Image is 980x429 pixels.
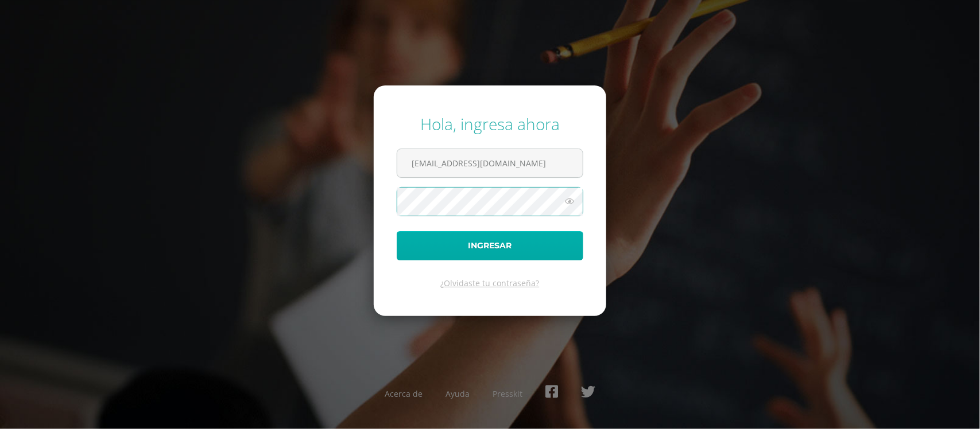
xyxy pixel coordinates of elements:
[397,231,583,260] button: Ingresar
[397,149,583,177] input: Correo electrónico o usuario
[493,388,522,399] a: Presskit
[441,278,540,288] a: ¿Olvidaste tu contraseña?
[397,113,583,135] div: Hola, ingresa ahora
[385,388,423,399] a: Acerca de
[446,388,470,399] a: Ayuda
